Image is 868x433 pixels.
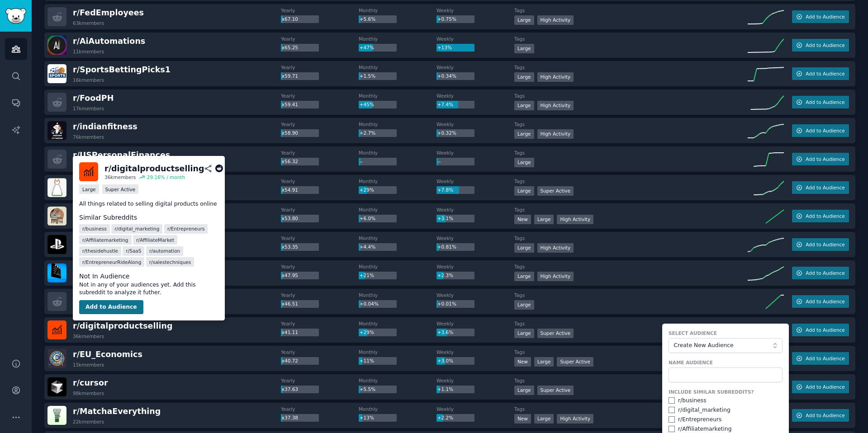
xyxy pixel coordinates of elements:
[281,235,359,241] dt: Yearly
[360,16,375,22] span: +5.6%
[359,235,436,241] dt: Monthly
[537,186,574,196] div: Super Active
[534,414,554,424] div: Large
[806,412,844,419] span: Add to Audience
[437,216,453,221] span: +3.1%
[806,156,844,162] span: Add to Audience
[437,358,453,363] span: +3.0%
[514,93,748,99] dt: Tags
[47,64,66,83] img: SportsBettingPicks1
[47,406,66,425] img: MatchaEverything
[126,248,141,254] span: r/ SaaS
[282,244,298,249] span: x53.35
[359,207,436,213] dt: Monthly
[436,264,514,270] dt: Weekly
[792,39,849,52] button: Add to Audience
[73,134,104,140] div: 76k members
[79,300,143,315] button: Add to Audience
[792,67,849,80] button: Add to Audience
[792,181,849,194] button: Add to Audience
[282,273,298,278] span: x47.95
[792,124,849,137] button: Add to Audience
[73,48,104,55] div: 11k members
[281,93,359,99] dt: Yearly
[281,349,359,355] dt: Yearly
[514,121,748,127] dt: Tags
[79,162,98,181] img: digitalproductselling
[79,281,218,297] dd: Not in any of your audiences yet. Add this subreddit to analyze it futher.
[102,184,139,194] div: Super Active
[79,213,218,222] dt: Similar Subreddits
[82,259,141,265] span: r/ EntrepreneurRideAlong
[73,333,104,339] div: 36k members
[73,350,142,359] span: r/ EU_Economics
[281,178,359,184] dt: Yearly
[792,324,849,336] button: Add to Audience
[436,64,514,71] dt: Weekly
[73,362,104,368] div: 15k members
[282,159,298,164] span: x56.32
[281,7,359,14] dt: Yearly
[73,105,104,112] div: 17k members
[360,273,374,278] span: +21%
[514,272,534,281] div: Large
[47,320,66,339] img: digitalproductselling
[359,264,436,270] dt: Monthly
[281,64,359,71] dt: Yearly
[360,358,374,363] span: +11%
[436,121,514,127] dt: Weekly
[360,301,379,306] span: +0.04%
[514,406,748,412] dt: Tags
[514,186,534,196] div: Large
[514,357,531,367] div: New
[79,184,99,194] div: Large
[436,7,514,14] dt: Weekly
[281,36,359,42] dt: Yearly
[514,320,748,327] dt: Tags
[114,226,159,232] span: r/ digital_marketing
[792,238,849,251] button: Add to Audience
[436,292,514,298] dt: Weekly
[436,406,514,412] dt: Weekly
[359,406,436,412] dt: Monthly
[282,329,298,335] span: x41.11
[359,7,436,14] dt: Monthly
[514,72,534,82] div: Large
[514,64,748,71] dt: Tags
[360,102,374,107] span: +45%
[514,36,748,42] dt: Tags
[678,406,730,414] div: r/ digital_marketing
[806,99,844,105] span: Add to Audience
[669,389,783,395] label: Include Similar Subreddits?
[557,215,593,224] div: High Activity
[282,415,298,420] span: x37.38
[82,248,118,254] span: r/ thesidehustle
[514,101,534,110] div: Large
[514,243,534,253] div: Large
[73,8,144,17] span: r/ FedEmployees
[360,73,375,79] span: +1.5%
[359,93,436,99] dt: Monthly
[437,301,456,306] span: +0.01%
[557,414,593,424] div: High Activity
[806,298,844,305] span: Add to Audience
[792,153,849,165] button: Add to Audience
[678,416,721,424] div: r/ Entrepreneurs
[281,377,359,384] dt: Yearly
[806,327,844,333] span: Add to Audience
[436,207,514,213] dt: Weekly
[359,121,436,127] dt: Monthly
[149,259,191,265] span: r/ salestechniques
[73,94,114,103] span: r/ FoodPH
[47,121,66,140] img: indianfitness
[73,65,171,74] span: r/ SportsBettingPicks1
[73,37,145,46] span: r/ AiAutomations
[792,10,849,23] button: Add to Audience
[47,178,66,197] img: IndianFashion
[73,151,170,160] span: r/ USPersonalFinances
[360,159,363,164] span: --
[281,292,359,298] dt: Yearly
[360,386,375,392] span: +5.5%
[514,300,534,310] div: Large
[359,349,436,355] dt: Monthly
